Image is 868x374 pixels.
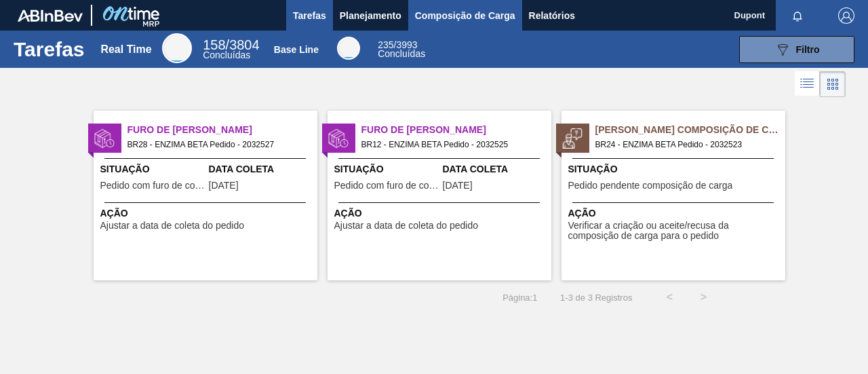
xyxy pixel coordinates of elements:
[328,128,349,149] img: status
[334,162,439,176] span: Situação
[557,293,632,303] span: 1 - 3 de 3 Registros
[334,181,439,191] span: Pedido com furo de coleta
[127,137,307,152] span: BR28 - ENZIMA BETA Pedido - 2032527
[378,39,393,50] span: 235
[18,10,83,22] img: TNhmsLtSVTkK8tSr43FrP2fwEKptu5GPRR3wAAAABJRU5ErkJggg==
[203,39,259,60] div: Real Time
[443,181,473,191] span: 19/09/2025
[100,43,151,56] div: Real Time
[568,206,782,221] span: Ação
[100,162,205,176] span: Situação
[100,221,245,231] span: Ajustar a data de coleta do pedido
[100,206,314,221] span: Ação
[795,71,820,97] div: Visão em Lista
[568,181,733,191] span: Pedido pendente composição de carga
[568,221,782,242] span: Verificar a criação ou aceite/recusa da composição de carga para o pedido
[529,7,575,24] span: Relatórios
[162,33,192,63] div: Real Time
[337,37,360,60] div: Base Line
[203,37,225,52] span: 158
[652,280,686,314] button: <
[686,280,720,314] button: >
[838,7,854,24] img: Logout
[361,137,540,152] span: BR12 - ENZIMA BETA Pedido - 2032525
[274,44,319,55] div: Base Line
[796,44,820,55] span: Filtro
[100,181,205,191] span: Pedido com furo de coleta
[14,41,85,57] h1: Tarefas
[340,7,401,24] span: Planejamento
[127,123,317,137] span: Furo de Coleta
[820,71,846,97] div: Visão em Cards
[568,162,782,176] span: Situação
[378,39,417,50] span: / 3993
[361,123,551,137] span: Furo de Coleta
[595,123,785,137] span: Pedido Aguardando Composição de Carga
[502,293,537,303] span: Página : 1
[209,162,314,176] span: Data Coleta
[415,7,515,24] span: Composição de Carga
[94,128,115,149] img: status
[378,48,425,59] span: Concluídas
[776,6,819,25] button: Notificações
[739,36,854,63] button: Filtro
[209,181,239,191] span: 23/09/2025
[443,162,548,176] span: Data Coleta
[293,7,326,24] span: Tarefas
[595,137,774,152] span: BR24 - ENZIMA BETA Pedido - 2032523
[203,37,259,52] span: / 3804
[562,128,583,149] img: status
[203,50,250,60] span: Concluídas
[334,206,548,221] span: Ação
[334,221,479,231] span: Ajustar a data de coleta do pedido
[378,41,425,58] div: Base Line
